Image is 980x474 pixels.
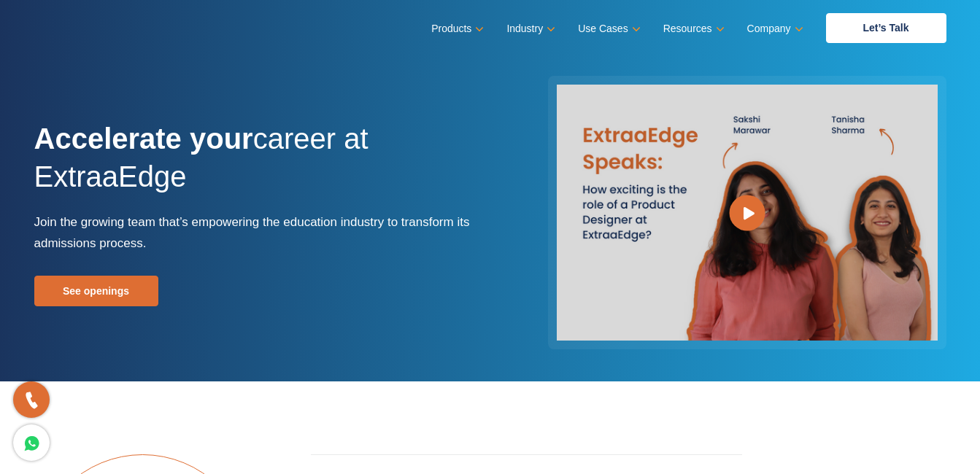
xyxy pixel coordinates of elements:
h1: career at ExtraaEdge [34,120,479,211]
strong: Accelerate your [34,123,253,155]
a: Company [747,18,800,39]
a: See openings [34,276,158,306]
a: Use Cases [578,18,637,39]
a: Resources [663,18,722,39]
p: Join the growing team that’s empowering the education industry to transform its admissions process. [34,211,479,254]
a: Products [431,18,481,39]
a: Industry [506,18,552,39]
a: Let’s Talk [826,13,946,43]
